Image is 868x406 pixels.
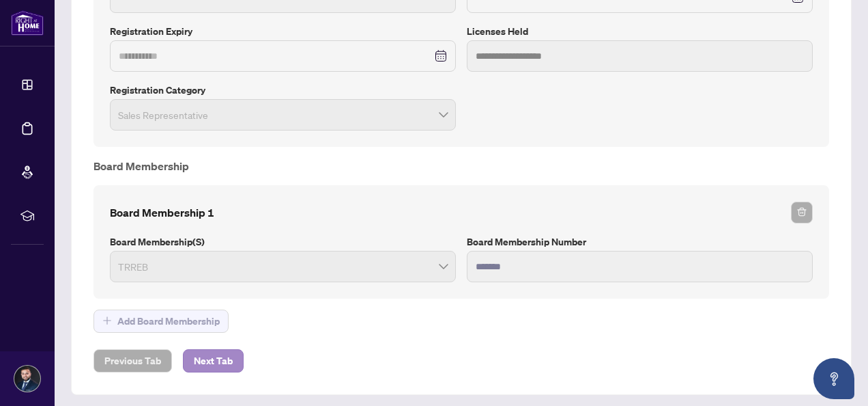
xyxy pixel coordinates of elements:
[813,358,854,399] button: Open asap
[11,10,44,36] img: logo
[93,349,172,373] button: Previous Tab
[467,234,813,249] label: Board Membership Number
[93,158,829,174] h4: Board Membership
[110,24,456,39] label: Registration Expiry
[194,350,233,372] span: Next Tab
[467,24,813,39] label: Licenses Held
[93,310,229,333] button: Add Board Membership
[110,234,456,249] label: Board Membership(s)
[118,102,448,128] span: Sales Representative
[110,83,456,98] label: Registration Category
[110,204,214,221] h4: Board Membership 1
[118,254,448,280] span: TRREB
[183,349,244,373] button: Next Tab
[14,366,40,392] img: Profile Icon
